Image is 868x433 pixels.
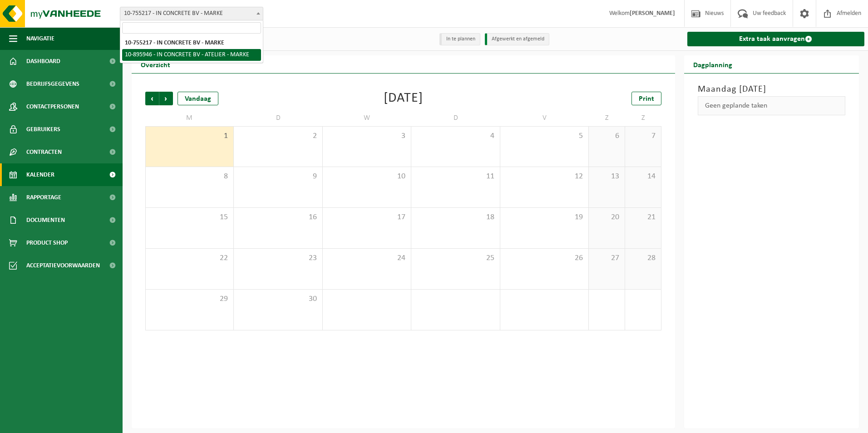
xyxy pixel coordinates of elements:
[238,212,317,222] span: 16
[122,37,261,49] li: 10-755217 - IN CONCRETE BV - MARKE
[593,131,620,141] span: 6
[26,27,54,50] span: Navigatie
[159,92,173,105] span: Volgende
[439,33,480,45] li: In te plannen
[26,209,65,231] span: Documenten
[485,33,549,45] li: Afgewerkt en afgemeld
[26,254,100,277] span: Acceptatievoorwaarden
[26,186,61,209] span: Rapportage
[234,110,322,126] td: D
[26,163,54,186] span: Kalender
[505,253,584,263] span: 26
[593,212,620,222] span: 20
[132,55,179,73] h2: Overzicht
[505,212,584,222] span: 19
[625,110,661,126] td: Z
[323,110,411,126] td: W
[238,131,317,141] span: 2
[500,110,589,126] td: V
[150,172,229,182] span: 8
[630,253,656,263] span: 28
[631,92,661,105] a: Print
[150,212,229,222] span: 15
[687,32,865,46] a: Extra taak aanvragen
[26,141,62,163] span: Contracten
[26,118,60,141] span: Gebruikers
[327,253,406,263] span: 24
[145,110,234,126] td: M
[589,110,625,126] td: Z
[416,131,495,141] span: 4
[411,110,500,126] td: D
[384,92,423,105] div: [DATE]
[122,49,261,61] li: 10-895946 - IN CONCRETE BV - ATELIER - MARKE
[327,172,406,182] span: 10
[639,95,654,103] span: Print
[150,253,229,263] span: 22
[505,172,584,182] span: 12
[150,131,229,141] span: 1
[630,131,656,141] span: 7
[593,172,620,182] span: 13
[178,92,218,105] div: Vandaag
[26,95,79,118] span: Contactpersonen
[593,253,620,263] span: 27
[238,253,317,263] span: 23
[120,7,263,20] span: 10-755217 - IN CONCRETE BV - MARKE
[684,55,741,73] h2: Dagplanning
[630,172,656,182] span: 14
[416,253,495,263] span: 25
[698,96,846,115] div: Geen geplande taken
[630,212,656,222] span: 21
[698,83,846,96] h3: Maandag [DATE]
[26,231,68,254] span: Product Shop
[26,73,79,95] span: Bedrijfsgegevens
[416,172,495,182] span: 11
[145,92,159,105] span: Vorige
[150,294,229,304] span: 29
[26,50,60,73] span: Dashboard
[416,212,495,222] span: 18
[238,294,317,304] span: 30
[327,212,406,222] span: 17
[505,131,584,141] span: 5
[120,7,263,20] span: 10-755217 - IN CONCRETE BV - MARKE
[238,172,317,182] span: 9
[327,131,406,141] span: 3
[630,10,675,17] strong: [PERSON_NAME]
